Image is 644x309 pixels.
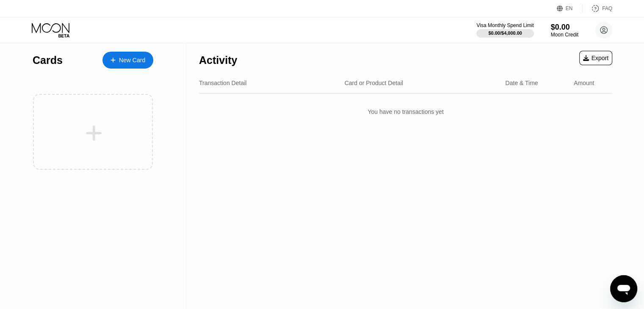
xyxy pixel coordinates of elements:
[583,55,608,61] div: Export
[557,4,583,13] div: EN
[505,80,538,86] div: Date & Time
[199,80,246,86] div: Transaction Detail
[610,275,637,302] iframe: Buton lansare fereastră mesagerie
[102,52,153,69] div: New Card
[33,54,63,66] div: Cards
[488,30,522,36] div: $0.00 / $4,000.00
[345,80,404,86] div: Card or Product Detail
[476,22,533,38] div: Visa Monthly Spend Limit$0.00/$4,000.00
[199,100,612,124] div: You have no transactions yet
[574,80,594,86] div: Amount
[551,32,578,38] div: Moon Credit
[583,4,612,13] div: FAQ
[551,23,578,38] div: $0.00Moon Credit
[119,57,145,64] div: New Card
[579,51,612,65] div: Export
[199,54,237,66] div: Activity
[566,6,573,11] div: EN
[602,6,612,11] div: FAQ
[476,22,533,28] div: Visa Monthly Spend Limit
[551,23,578,32] div: $0.00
